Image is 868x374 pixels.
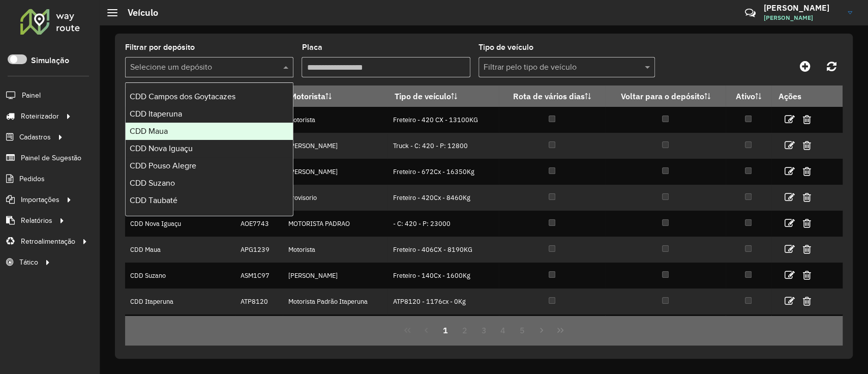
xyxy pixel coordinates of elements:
[235,314,283,340] td: ATU6C73
[513,321,532,340] button: 5
[785,190,795,204] a: Editar
[31,54,69,67] label: Simulação
[283,211,387,237] td: MOTORISTA PADRAO
[117,7,158,18] h2: Veículo
[21,153,81,163] span: Painel de Sugestão
[739,2,761,24] a: Contato Rápido
[387,159,499,185] td: Freteiro - 672Cx - 16350Kg
[130,144,193,153] span: CDD Nova Iguaçu
[605,85,725,107] th: Voltar para o depósito
[803,242,811,256] a: Excluir
[302,41,322,53] label: Placa
[21,236,75,247] span: Retroalimentação
[21,194,59,205] span: Importações
[803,164,811,178] a: Excluir
[21,215,52,226] span: Relatórios
[436,321,455,340] button: 1
[130,179,175,187] span: CDD Suzano
[125,314,235,340] td: CDD Suzano
[130,92,235,101] span: CDD Campos dos Goytacazes
[19,132,51,142] span: Cadastros
[19,174,45,184] span: Pedidos
[283,314,387,340] td: [PERSON_NAME]
[387,263,499,289] td: Freteiro - 140Cx - 1600Kg
[283,237,387,263] td: Motorista
[387,237,499,263] td: Freteiro - 406CX - 8190KG
[235,263,283,289] td: ASM1C97
[387,133,499,159] td: Truck - C: 420 - P: 12800
[785,164,795,178] a: Editar
[125,263,235,289] td: CDD Suzano
[283,107,387,133] td: Motorista
[785,294,795,308] a: Editar
[785,216,795,230] a: Editar
[130,196,177,205] span: CDD Taubaté
[771,85,832,107] th: Ações
[387,289,499,314] td: ATP8120 - 1176cx - 0Kg
[478,41,533,53] label: Tipo de veículo
[125,289,235,314] td: CDD Itaperuna
[125,237,235,263] td: CDD Maua
[803,112,811,126] a: Excluir
[22,90,41,101] span: Painel
[785,112,795,126] a: Editar
[387,107,499,133] td: Freteiro - 420 CX - 13100KG
[19,257,38,268] span: Tático
[764,13,840,22] span: [PERSON_NAME]
[803,138,811,152] a: Excluir
[499,85,606,107] th: Rota de vários dias
[235,211,283,237] td: AOE7743
[130,109,182,118] span: CDD Itaperuna
[551,321,570,340] button: Last Page
[387,185,499,211] td: Freteiro - 420Cx - 8460Kg
[785,268,795,282] a: Editar
[387,85,499,107] th: Tipo de veículo
[125,41,195,53] label: Filtrar por depósito
[125,82,293,216] ng-dropdown-panel: Options list
[283,133,387,159] td: [PERSON_NAME]
[726,85,771,107] th: Ativo
[21,111,59,122] span: Roteirizador
[785,242,795,256] a: Editar
[387,314,499,340] td: Freteiro - 70Cx - 620Kg
[474,321,494,340] button: 3
[785,138,795,152] a: Editar
[387,211,499,237] td: - C: 420 - P: 23000
[235,289,283,314] td: ATP8120
[283,263,387,289] td: [PERSON_NAME]
[125,211,235,237] td: CDD Nova Iguaçu
[455,321,474,340] button: 2
[532,321,551,340] button: Next Page
[283,159,387,185] td: [PERSON_NAME]
[130,161,196,170] span: CDD Pouso Alegre
[803,216,811,230] a: Excluir
[130,127,168,135] span: CDD Maua
[283,185,387,211] td: provisorio
[803,294,811,308] a: Excluir
[235,237,283,263] td: APG1239
[493,321,513,340] button: 4
[283,85,387,107] th: Motorista
[803,268,811,282] a: Excluir
[283,289,387,314] td: Motorista Padrão Itaperuna
[803,190,811,204] a: Excluir
[764,3,840,13] h3: [PERSON_NAME]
